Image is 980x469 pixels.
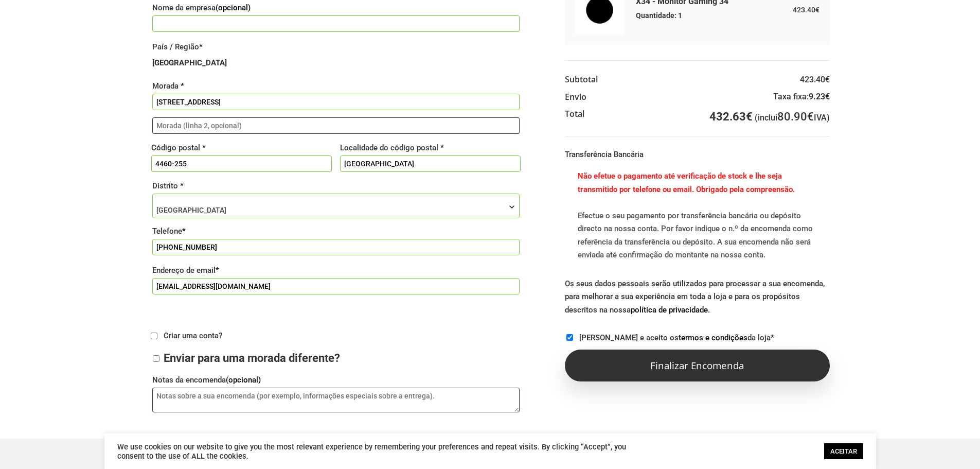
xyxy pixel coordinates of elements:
[807,110,814,123] span: €
[565,350,830,381] button: Finalizar encomenda
[746,110,753,123] span: €
[679,333,747,342] a: termos e condições
[226,375,261,385] span: (opcional)
[579,333,774,342] label: [PERSON_NAME] e aceito os da loja
[800,75,830,84] bdi: 423.40
[164,352,340,364] span: Enviar para uma morada diferente?
[164,331,222,340] span: Criar uma conta?
[152,263,520,278] label: Endereço de email
[565,277,830,328] p: Os seus dados pessoais serão utilizados para processar a sua encomenda, para melhorar a sua exper...
[152,39,520,55] label: País / Região
[793,6,819,14] bdi: 423.40
[152,194,520,218] span: Distrito
[151,140,332,155] label: Código postal
[709,110,753,123] bdi: 432.63
[636,7,731,24] span: Quantidade: 1
[573,170,822,262] p: Efectue o seu pagamento por transferência bancária ou depósito directo na nossa conta. Por favor ...
[152,117,520,134] input: Morada (linha 2, opcional)
[777,110,814,123] span: 80.90
[152,223,520,239] label: Telefone
[565,89,586,106] th: Envio
[578,171,795,194] b: Não efetue o pagamento até verificação de stock e lhe seja transmitido por telefone ou email. Obr...
[153,194,520,219] span: Porto
[755,113,830,123] small: (inclui IVA)
[152,58,227,67] strong: [GEOGRAPHIC_DATA]
[152,178,520,194] label: Distrito
[153,355,159,362] input: Enviar para uma morada diferente?
[815,6,819,14] span: €
[340,140,521,155] label: Localidade do código postal
[825,92,830,101] span: €
[117,442,639,461] div: We use cookies on our website to give you the most relevant experience by remembering your prefer...
[565,106,584,126] th: Total
[152,78,520,94] label: Morada
[216,3,251,12] span: (opcional)
[565,71,598,89] th: Subtotal
[152,94,520,110] input: Nome da rua e número da porta
[824,443,863,459] a: ACEITAR
[152,372,520,388] label: Notas da encomenda
[773,92,830,101] label: Taxa fixa:
[631,305,708,315] a: política de privacidade
[565,150,644,159] label: Transferência Bancária
[809,92,830,101] bdi: 9.23
[151,333,157,339] input: Criar uma conta?
[825,75,830,84] span: €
